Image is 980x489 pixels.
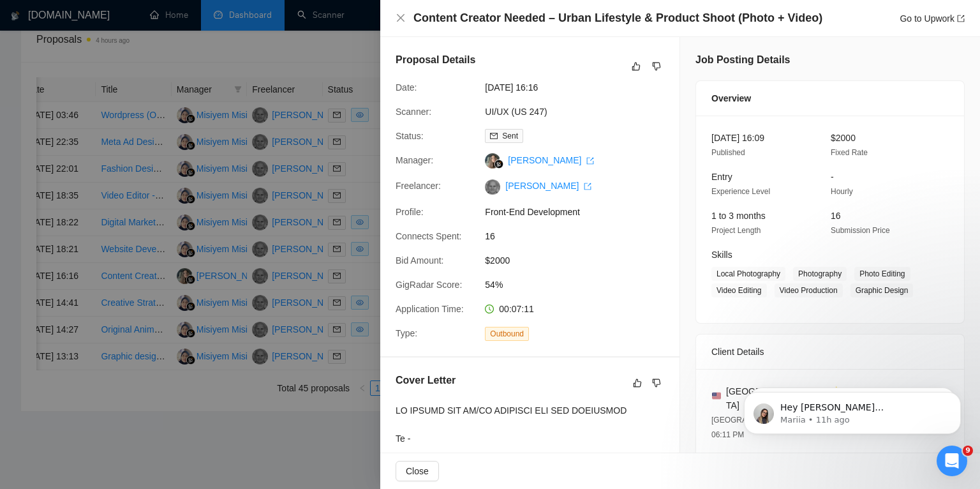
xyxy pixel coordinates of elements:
[831,148,868,157] span: Fixed Rate
[396,461,439,481] button: Close
[712,391,721,400] img: 🇺🇸
[633,378,642,388] span: like
[652,378,661,388] span: dislike
[711,416,791,439] span: [GEOGRAPHIC_DATA] 06:11 PM
[831,211,841,221] span: 16
[963,446,973,456] span: 9
[831,172,834,182] span: -
[711,267,785,281] span: Local Photography
[584,183,591,190] span: export
[630,375,645,391] button: like
[396,155,433,165] span: Manager:
[586,157,594,165] span: export
[831,187,853,196] span: Hourly
[485,179,500,195] img: c1KMYbSUufEWBls0-Guyemiimam7xLkkpV9MGfcmiomLFdC9vGXT7BBDYSdkZD-0uq
[396,255,444,266] span: Bid Amount:
[396,280,462,290] span: GigRadar Score:
[485,327,529,341] span: Outbound
[508,155,594,165] a: [PERSON_NAME] export
[485,253,676,267] span: $2000
[485,205,676,219] span: Front-End Development
[499,304,534,314] span: 00:07:11
[485,107,547,117] a: UI/UX (US 247)
[831,133,856,143] span: $2000
[628,59,644,74] button: like
[396,52,475,68] h5: Proposal Details
[711,148,745,157] span: Published
[413,10,822,26] h4: Content Creator Needed – Urban Lifestyle & Product Shoot (Photo + Video)
[505,181,591,191] a: [PERSON_NAME] export
[854,267,910,281] span: Photo Editing
[850,283,914,297] span: Graphic Design
[396,131,424,141] span: Status:
[485,278,676,292] span: 54%
[632,61,641,71] span: like
[711,283,767,297] span: Video Editing
[652,61,661,71] span: dislike
[831,226,890,235] span: Submission Price
[396,304,464,314] span: Application Time:
[649,59,664,74] button: dislike
[711,133,764,143] span: [DATE] 16:09
[711,187,770,196] span: Experience Level
[711,91,751,105] span: Overview
[396,328,417,338] span: Type:
[494,160,503,169] img: gigradar-bm.png
[396,231,462,241] span: Connects Spent:
[502,132,518,140] span: Sent
[406,464,429,478] span: Close
[396,82,417,93] span: Date:
[711,211,766,221] span: 1 to 3 months
[793,267,847,281] span: Photography
[725,365,980,455] iframe: Intercom notifications message
[396,207,424,217] span: Profile:
[649,375,664,391] button: dislike
[711,226,761,235] span: Project Length
[396,373,456,388] h5: Cover Letter
[396,181,441,191] span: Freelancer:
[490,132,498,140] span: mail
[775,283,843,297] span: Video Production
[485,305,494,313] span: clock-circle
[396,13,406,24] button: Close
[695,52,790,68] h5: Job Posting Details
[937,446,967,476] iframe: Intercom live chat
[485,229,676,243] span: 16
[485,80,676,94] span: [DATE] 16:16
[957,15,965,22] span: export
[900,13,965,24] a: Go to Upworkexport
[396,13,406,23] span: close
[396,107,431,117] span: Scanner:
[711,335,949,369] div: Client Details
[711,250,732,260] span: Skills
[711,172,732,182] span: Entry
